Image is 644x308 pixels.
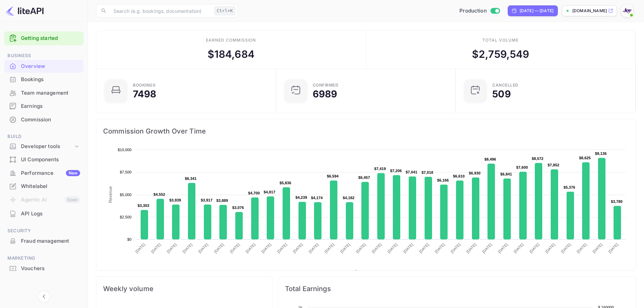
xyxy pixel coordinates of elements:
[232,206,244,210] text: $3,076
[21,183,80,190] div: Whitelabel
[607,242,619,254] text: [DATE]
[434,242,446,254] text: [DATE]
[133,83,156,87] div: Bookings
[133,89,157,99] div: 7498
[21,63,80,70] div: Overview
[21,265,80,273] div: Vouchers
[38,290,50,303] button: Collapse navigation
[277,242,288,254] text: [DATE]
[21,116,80,124] div: Commission
[66,170,80,176] div: New
[595,151,607,156] text: $9,136
[371,242,382,254] text: [DATE]
[4,87,84,99] a: Team management
[406,170,418,174] text: $7,041
[21,76,80,84] div: Bookings
[292,242,304,254] text: [DATE]
[4,262,84,275] div: Vouchers
[355,242,367,254] text: [DATE]
[4,73,84,86] a: Bookings
[484,157,496,161] text: $8,496
[21,210,80,218] div: API Logs
[127,237,132,241] text: $0
[214,6,235,15] div: Ctrl+K
[622,5,633,16] img: With Joy
[529,242,540,254] text: [DATE]
[103,126,629,137] span: Commission Growth Over Time
[579,156,591,160] text: $8,625
[592,242,603,254] text: [DATE]
[182,242,193,254] text: [DATE]
[457,7,502,15] div: Switch to Sandbox mode
[513,242,524,254] text: [DATE]
[469,171,481,175] text: $6,930
[4,100,84,113] div: Earnings
[4,167,84,180] div: PerformanceNew
[481,242,493,254] text: [DATE]
[216,198,228,203] text: $3,889
[339,242,351,254] text: [DATE]
[4,113,84,126] a: Commission
[459,7,487,15] span: Production
[120,170,132,174] text: $7,500
[110,4,212,18] input: Search (e.g. bookings, documentation)
[308,242,319,254] text: [DATE]
[437,178,449,182] text: $6,166
[422,170,433,174] text: $7,018
[418,242,430,254] text: [DATE]
[4,73,84,86] div: Bookings
[21,237,80,245] div: Fraud management
[4,52,84,60] span: Business
[492,83,519,87] div: CANCELLED
[4,153,84,166] a: UI Components
[21,143,73,150] div: Developer tools
[185,176,197,181] text: $6,341
[4,60,84,73] div: Overview
[261,242,272,254] text: [DATE]
[248,191,260,195] text: $4,700
[403,242,414,254] text: [DATE]
[453,174,465,178] text: $6,610
[611,199,623,204] text: $3,780
[229,242,241,254] text: [DATE]
[21,89,80,97] div: Team management
[4,113,84,126] div: Commission
[358,175,370,180] text: $6,457
[4,100,84,112] a: Earnings
[324,242,335,254] text: [DATE]
[285,283,629,294] span: Total Earnings
[4,60,84,72] a: Overview
[4,133,84,140] span: Build
[120,215,132,219] text: $2,500
[264,190,276,194] text: $4,817
[138,204,149,208] text: $3,303
[4,167,84,179] a: PerformanceNew
[520,8,553,14] div: [DATE] — [DATE]
[576,242,588,254] text: [DATE]
[21,102,80,110] div: Earnings
[387,242,398,254] text: [DATE]
[472,47,529,62] div: $ 2,759,549
[313,89,337,99] div: 6989
[201,198,213,202] text: $3,917
[280,181,291,185] text: $5,836
[390,169,402,173] text: $7,206
[5,5,44,16] img: LiteAPI logo
[153,192,165,196] text: $4,552
[482,37,519,43] div: Total volume
[4,153,84,166] div: UI Components
[572,8,607,14] p: [DOMAIN_NAME]
[361,270,378,275] text: Revenue
[564,185,575,189] text: $5,376
[135,242,146,254] text: [DATE]
[118,148,132,152] text: $10,000
[4,180,84,192] a: Whitelabel
[120,193,132,197] text: $5,000
[343,196,355,200] text: $4,182
[21,169,80,177] div: Performance
[508,5,558,16] div: Click to change the date range period
[295,195,307,199] text: $4,239
[500,172,512,176] text: $6,841
[311,196,323,200] text: $4,174
[532,157,544,161] text: $8,572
